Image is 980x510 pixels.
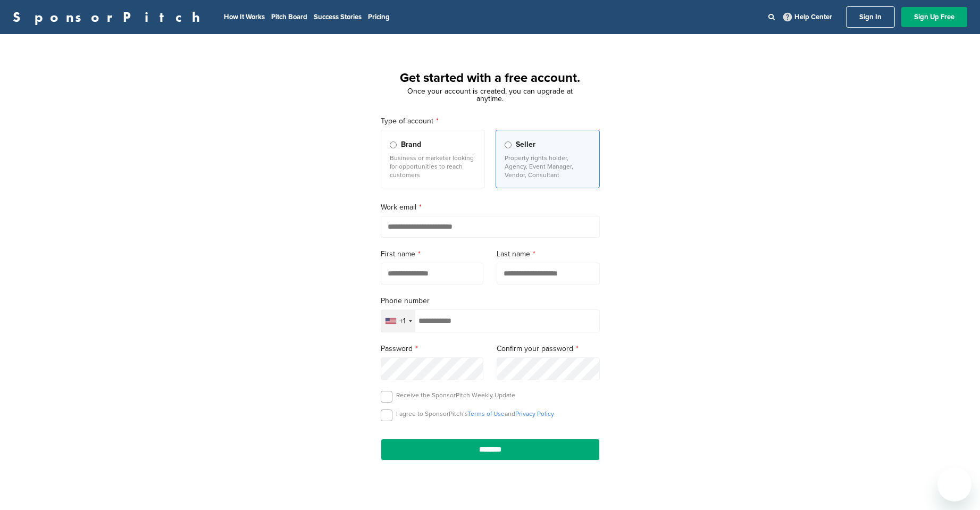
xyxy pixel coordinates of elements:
[390,154,476,179] p: Business or marketer looking for opportunities to reach customers
[901,7,967,27] a: Sign Up Free
[381,115,600,127] label: Type of account
[390,141,397,148] input: Brand Business or marketer looking for opportunities to reach customers
[467,410,505,417] a: Terms of Use
[497,248,600,260] label: Last name
[846,6,895,28] a: Sign In
[497,343,600,355] label: Confirm your password
[937,467,971,501] iframe: Button to launch messaging window
[396,409,554,418] p: I agree to SponsorPitch’s and
[381,310,415,332] div: Selected country
[396,391,515,399] p: Receive the SponsorPitch Weekly Update
[271,13,307,21] a: Pitch Board
[368,13,390,21] a: Pricing
[407,87,573,103] span: Once your account is created, you can upgrade at anytime.
[381,202,600,213] label: Work email
[401,139,421,151] span: Brand
[224,13,265,21] a: How It Works
[505,154,591,179] p: Property rights holder, Agency, Event Manager, Vendor, Consultant
[399,317,406,325] div: +1
[505,141,512,148] input: Seller Property rights holder, Agency, Event Manager, Vendor, Consultant
[781,11,834,23] a: Help Center
[314,13,362,21] a: Success Stories
[515,410,554,417] a: Privacy Policy
[381,248,484,260] label: First name
[368,69,613,88] h1: Get started with a free account.
[516,139,535,151] span: Seller
[381,295,600,307] label: Phone number
[381,343,484,355] label: Password
[13,10,207,24] a: SponsorPitch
